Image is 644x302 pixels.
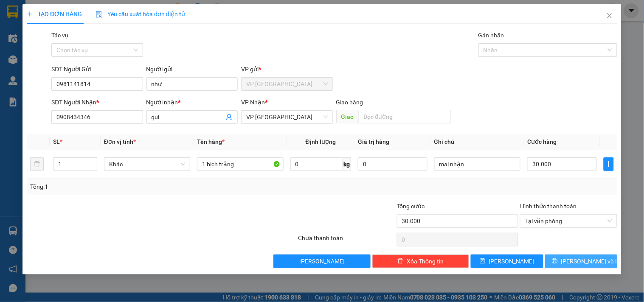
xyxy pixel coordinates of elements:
div: kiki [7,28,93,38]
span: close [606,12,613,19]
div: SĐT Người Nhận [51,98,143,107]
button: delete [30,157,44,171]
span: kg [343,157,351,171]
th: Ghi chú [431,134,524,150]
div: VP gửi [241,64,332,74]
button: deleteXóa Thông tin [372,254,469,268]
span: plus [27,11,33,17]
div: 0901405837 [7,38,93,50]
label: Gán nhãn [478,32,504,39]
button: [PERSON_NAME] [273,254,370,268]
span: VP Nhận [241,99,265,106]
span: delete [397,258,403,265]
span: Tổng cước [397,203,425,210]
div: Chưa thanh toán [297,233,396,248]
div: Người gửi [146,64,238,74]
button: Close [598,4,622,28]
span: Tại văn phòng [525,215,612,227]
span: Đơn vị tính [104,138,136,145]
button: printer[PERSON_NAME] và In [545,254,617,268]
span: plus [604,161,613,168]
span: Khác [109,158,185,171]
span: VP Ninh Sơn [246,111,327,123]
div: SĐT Người Gửi [51,64,143,74]
span: Giá trị hàng [358,138,389,145]
span: Giao hàng [336,99,363,106]
span: CC : [98,57,110,66]
div: Tổng: 1 [30,182,249,191]
button: plus [604,157,614,171]
span: TẠO ĐƠN HÀNG [27,11,82,17]
span: Định lượng [306,138,336,145]
input: 0 [358,157,427,171]
div: VP [GEOGRAPHIC_DATA] [7,7,93,28]
span: SL [53,138,60,145]
button: save[PERSON_NAME] [471,254,543,268]
input: VD: Bàn, Ghế [197,157,283,171]
span: [PERSON_NAME] và In [561,257,621,266]
span: VP Tân Bình [246,78,327,90]
span: save [480,258,486,265]
span: [PERSON_NAME] [489,257,534,266]
span: Cước hàng [527,138,557,145]
span: Nhận: [99,8,120,17]
span: Giao [336,110,359,123]
div: 0972915691 [99,28,168,39]
label: Tác vụ [51,32,68,39]
span: printer [552,258,558,265]
input: Ghi Chú [434,157,520,171]
span: Tên hàng [197,138,225,145]
span: Gửi: [7,8,20,17]
span: Yêu cầu xuất hóa đơn điện tử [96,11,185,17]
div: 50.000 [98,55,169,67]
div: Người nhận [146,98,238,107]
span: [PERSON_NAME] [299,257,345,266]
img: icon [96,11,102,18]
div: Bàu Đồn [99,7,168,17]
span: Xóa Thông tin [407,257,444,266]
div: [PERSON_NAME] [99,17,168,28]
input: Dọc đường [359,110,451,123]
label: Hình thức thanh toán [520,203,577,210]
span: user-add [226,114,233,120]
